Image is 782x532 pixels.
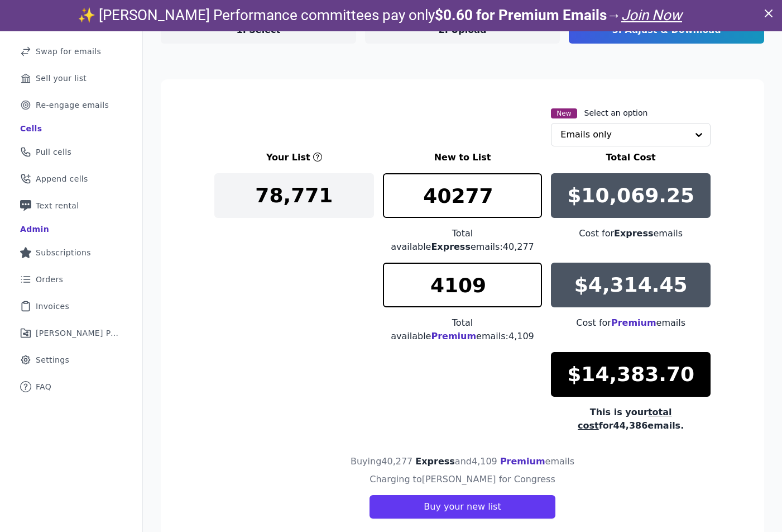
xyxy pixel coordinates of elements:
div: Admin [20,224,49,235]
span: Premium [500,456,545,467]
span: Express [614,228,654,239]
button: Buy your new list [370,495,555,519]
span: Orders [36,274,63,285]
div: Cost for emails [551,316,711,330]
span: Express [431,241,471,252]
a: Subscriptions [9,240,133,265]
p: 78,771 [255,184,333,207]
span: Invoices [36,301,69,312]
span: Express [415,456,455,467]
a: Pull cells [9,140,133,164]
div: Total available emails: 40,277 [383,227,543,254]
span: Settings [36,354,69,365]
label: Select an option [584,107,648,118]
span: [PERSON_NAME] Performance [36,327,120,339]
span: New [551,108,577,118]
p: $14,383.70 [567,363,694,386]
a: Orders [9,267,133,292]
h4: Buying 40,277 and 4,109 emails [351,455,574,468]
span: FAQ [36,381,51,392]
span: Text rental [36,200,79,211]
span: Append cells [36,173,88,184]
a: Invoices [9,294,133,319]
span: Pull cells [36,146,71,158]
span: Premium [431,331,476,341]
h3: Total Cost [551,151,711,164]
div: This is your for 44,386 emails. [551,406,711,433]
a: FAQ [9,374,133,399]
span: Subscriptions [36,247,91,258]
h3: New to List [383,151,543,164]
div: Total available emails: 4,109 [383,316,543,343]
a: Append cells [9,167,133,191]
a: Sell your list [9,66,133,91]
span: Re-engage emails [36,99,109,111]
p: $10,069.25 [567,184,694,207]
div: Cells [20,123,42,134]
span: Sell your list [36,73,87,84]
a: Swap for emails [9,39,133,64]
a: Settings [9,348,133,372]
a: Re-engage emails [9,93,133,117]
div: Cost for emails [551,227,711,240]
span: Premium [611,317,656,328]
h4: Charging to [PERSON_NAME] for Congress [370,473,555,486]
h3: Your List [266,151,310,164]
span: Swap for emails [36,46,101,57]
p: $4,314.45 [574,274,688,296]
a: [PERSON_NAME] Performance [9,321,133,345]
a: Text rental [9,193,133,218]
